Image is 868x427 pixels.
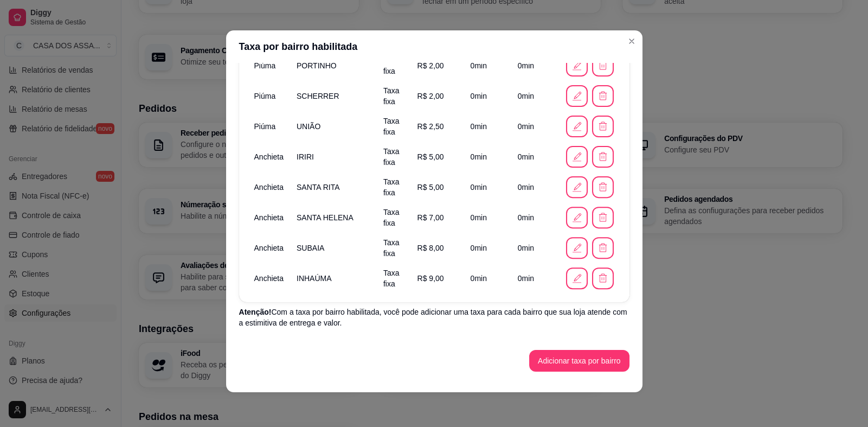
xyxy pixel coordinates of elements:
[297,61,337,70] span: PORTINHO
[254,61,276,70] span: Piúma
[464,263,511,294] td: 0 min
[297,244,324,252] span: SUBAIA
[239,307,629,328] p: Com a taxa por bairro habilitada, você pode adicionar uma taxa para cada bairro que sua loja aten...
[529,350,629,372] button: Adicionar taxa por bairro
[511,263,560,294] td: 0 min
[297,183,340,192] span: SANTA RITA
[383,238,400,258] span: Taxa fixa
[226,30,642,63] header: Taxa por bairro habilitada
[511,202,560,233] td: 0 min
[511,111,560,142] td: 0 min
[383,208,400,227] span: Taxa fixa
[297,213,353,222] span: SANTA HELENA
[464,142,511,172] td: 0 min
[417,122,444,131] span: R$ 2,50
[464,202,511,233] td: 0 min
[417,61,444,70] span: R$ 2,00
[254,274,284,283] span: Anchieta
[254,183,284,192] span: Anchieta
[511,81,560,111] td: 0 min
[417,92,444,100] span: R$ 2,00
[417,244,444,252] span: R$ 8,00
[511,172,560,202] td: 0 min
[383,177,400,197] span: Taxa fixa
[417,213,444,222] span: R$ 7,00
[297,152,314,161] span: IRIRI
[464,81,511,111] td: 0 min
[464,233,511,263] td: 0 min
[464,111,511,142] td: 0 min
[297,92,339,100] span: SCHERRER
[383,86,400,106] span: Taxa fixa
[623,33,640,50] button: Close
[511,50,560,81] td: 0 min
[383,117,400,136] span: Taxa fixa
[297,274,332,283] span: INHAÚMA
[254,152,284,161] span: Anchieta
[417,183,444,192] span: R$ 5,00
[511,142,560,172] td: 0 min
[254,244,284,252] span: Anchieta
[511,233,560,263] td: 0 min
[239,308,272,316] span: Atenção!
[383,269,400,288] span: Taxa fixa
[254,122,276,131] span: Piúma
[254,213,284,222] span: Anchieta
[383,147,400,167] span: Taxa fixa
[417,274,444,283] span: R$ 9,00
[464,172,511,202] td: 0 min
[254,92,276,100] span: Piúma
[464,50,511,81] td: 0 min
[297,122,320,131] span: UNIÃO
[417,152,444,161] span: R$ 5,00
